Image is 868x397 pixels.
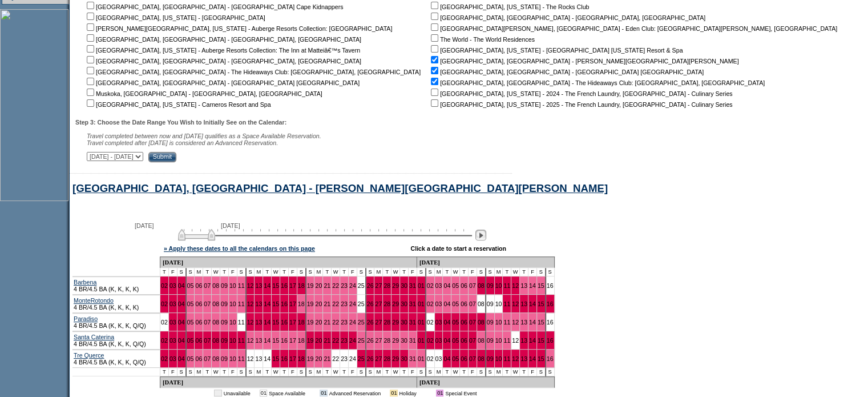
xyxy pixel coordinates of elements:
a: Santa Caterina [74,334,114,340]
a: 14 [529,300,536,307]
nobr: Travel completed after [DATE] is considered an Advanced Reservation. [87,139,278,146]
a: 02 [427,319,434,326]
a: 07 [469,282,476,289]
a: 27 [375,300,382,307]
a: 23 [341,319,348,326]
td: M [195,268,203,276]
a: 25 [358,337,365,344]
a: 16 [547,337,554,344]
nobr: [GEOGRAPHIC_DATA], [US_STATE] - The Rocks Club [429,3,589,10]
a: 30 [401,355,407,362]
a: 15 [272,300,279,307]
nobr: [GEOGRAPHIC_DATA], [GEOGRAPHIC_DATA] - [GEOGRAPHIC_DATA] [GEOGRAPHIC_DATA] [429,69,704,75]
a: 13 [255,355,262,362]
a: 13 [255,319,262,326]
a: 30 [401,282,407,289]
a: 23 [341,300,348,307]
a: 16 [547,355,554,362]
a: 15 [272,355,279,362]
a: 07 [204,319,211,326]
a: 14 [529,319,536,326]
a: 11 [503,337,510,344]
a: 03 [169,282,176,289]
a: 05 [187,319,194,326]
a: 10 [495,300,502,307]
a: 14 [529,282,536,289]
a: 12 [512,319,519,326]
a: 02 [427,337,434,344]
a: 18 [298,319,305,326]
a: 06 [461,300,467,307]
a: Tre Querce [74,352,104,359]
nobr: [GEOGRAPHIC_DATA][PERSON_NAME], [GEOGRAPHIC_DATA] - Eden Club: [GEOGRAPHIC_DATA][PERSON_NAME], [G... [429,25,837,32]
a: 29 [392,355,399,362]
a: 13 [255,282,262,289]
a: 19 [307,282,314,289]
a: 16 [547,319,554,326]
td: S [237,268,247,276]
a: 27 [375,355,382,362]
td: T [323,268,332,276]
a: 07 [204,355,211,362]
a: 14 [529,355,536,362]
a: 15 [538,355,544,362]
a: 04 [178,282,185,289]
a: 24 [349,282,356,289]
a: 18 [298,300,305,307]
a: 03 [169,300,176,307]
a: 17 [289,282,296,289]
a: 07 [469,355,476,362]
a: 31 [409,319,416,326]
td: T [340,268,349,276]
td: T [263,268,272,276]
a: 28 [383,300,390,307]
a: 05 [187,355,194,362]
a: 03 [435,355,442,362]
a: 01 [418,355,425,362]
a: 04 [443,319,450,326]
a: 22 [332,282,339,289]
a: 09 [487,355,494,362]
a: 05 [187,300,194,307]
nobr: [GEOGRAPHIC_DATA], [US_STATE] - 2025 - The French Laundry, [GEOGRAPHIC_DATA] - Culinary Series [429,101,732,108]
a: 18 [298,355,305,362]
a: 02 [427,300,434,307]
a: 12 [512,337,519,344]
td: F [229,268,237,276]
a: 01 [418,300,425,307]
a: 17 [289,319,296,326]
td: S [357,268,366,276]
a: 21 [324,337,330,344]
a: 04 [178,355,185,362]
a: 09 [487,319,494,326]
td: W [391,268,400,276]
a: 08 [212,282,219,289]
a: 15 [538,337,544,344]
a: 03 [169,337,176,344]
a: 18 [298,282,305,289]
a: 14 [264,355,271,362]
a: 11 [503,355,510,362]
a: 06 [461,337,467,344]
a: 17 [289,300,296,307]
nobr: The World - The World Residences [429,36,535,43]
a: 29 [392,337,399,344]
a: 30 [401,337,407,344]
a: 03 [435,337,442,344]
a: 13 [520,337,527,344]
a: 11 [238,355,245,362]
a: » Apply these dates to all the calendars on this page [164,245,315,252]
nobr: [GEOGRAPHIC_DATA], [GEOGRAPHIC_DATA] - The Hideaways Club: [GEOGRAPHIC_DATA], [GEOGRAPHIC_DATA] [429,79,765,86]
a: 25 [358,282,365,289]
a: 18 [298,337,305,344]
a: 19 [307,319,314,326]
td: T [220,268,229,276]
a: 30 [401,319,407,326]
a: 06 [195,282,202,289]
td: M [435,268,443,276]
td: W [212,268,220,276]
a: 07 [204,282,211,289]
a: 12 [247,282,254,289]
a: 06 [461,282,467,289]
a: 04 [443,337,450,344]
